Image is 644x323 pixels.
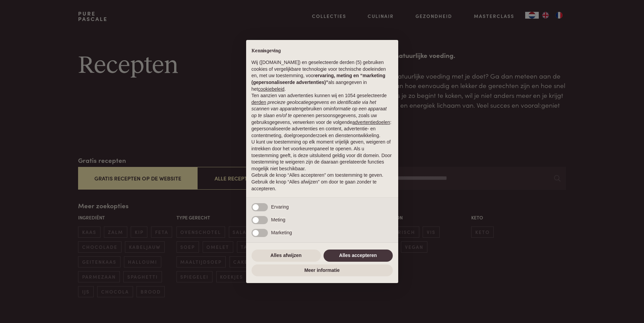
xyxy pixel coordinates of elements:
span: Ervaring [271,204,289,210]
button: Alles afwijzen [252,250,321,262]
p: Gebruik de knop “Alles accepteren” om toestemming te geven. Gebruik de knop “Alles afwijzen” om d... [252,172,393,192]
p: Ten aanzien van advertenties kunnen wij en 1054 geselecteerde gebruiken om en persoonsgegevens, z... [252,92,393,139]
button: Alles accepteren [324,250,393,262]
p: Wij ([DOMAIN_NAME]) en geselecteerde derden (5) gebruiken cookies of vergelijkbare technologie vo... [252,59,393,92]
button: advertentiedoelen [352,119,390,126]
button: Meer informatie [252,264,393,277]
span: Marketing [271,230,292,235]
em: precieze geolocatiegegevens en identificatie via het scannen van apparaten [252,100,376,112]
strong: ervaring, meting en “marketing (gepersonaliseerde advertenties)” [252,73,385,85]
h2: Kennisgeving [252,48,393,54]
a: cookiebeleid [258,86,284,92]
em: informatie op een apparaat op te slaan en/of te openen [252,106,387,118]
span: Meting [271,217,286,222]
p: U kunt uw toestemming op elk moment vrijelijk geven, weigeren of intrekken door het voorkeurenpan... [252,139,393,172]
button: derden [252,99,266,106]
